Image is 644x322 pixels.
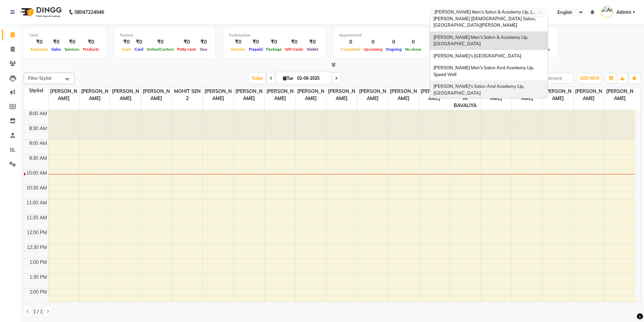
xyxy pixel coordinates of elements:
div: 2:00 PM [28,289,48,296]
span: Petty cash [175,47,198,52]
div: 0 [403,38,423,46]
div: ₹0 [29,38,50,46]
span: Upcoming [362,47,384,52]
span: 1 / 1 [33,308,43,315]
div: ₹0 [120,38,133,46]
span: Tue [281,76,295,81]
div: 1:30 PM [28,274,48,281]
div: 12:00 PM [25,229,48,236]
ng-dropdown-panel: Options list [430,17,548,98]
span: Cash [120,47,133,52]
span: [PERSON_NAME] [604,87,635,103]
div: 8:00 AM [28,110,48,117]
span: Today [249,73,266,83]
span: Gift Cards [283,47,305,52]
span: Ongoing [384,47,403,52]
div: 12:30 PM [25,244,48,251]
button: ADD NEW [578,74,601,83]
span: [PERSON_NAME] Men's Salon & Academy Llp, [GEOGRAPHIC_DATA] [433,34,529,47]
div: ₹0 [247,38,264,46]
span: [PERSON_NAME] [203,87,233,103]
div: Finance [120,32,210,38]
span: [PERSON_NAME] [265,87,295,103]
div: 0 [362,38,384,46]
span: Expenses [29,47,50,52]
span: [PERSON_NAME]'s [GEOGRAPHIC_DATA] [433,53,521,58]
div: 9:30 AM [28,155,48,162]
input: 2025-09-02 [295,73,329,83]
span: [PERSON_NAME] [543,87,573,103]
div: ₹0 [198,38,210,46]
div: ₹0 [305,38,320,46]
div: ₹0 [229,38,247,46]
div: 1:00 PM [28,259,48,266]
span: Prepaid [247,47,264,52]
div: ₹0 [81,38,101,46]
span: [PERSON_NAME] [327,87,357,103]
div: Redemption [229,32,320,38]
span: [PERSON_NAME] [79,87,110,103]
div: Stylist [24,87,48,94]
span: [PERSON_NAME] [295,87,326,103]
span: Package [264,47,283,52]
span: [PERSON_NAME] [234,87,264,103]
span: [PERSON_NAME] [574,87,604,103]
div: 9:00 AM [28,140,48,147]
span: Online/Custom [145,47,175,52]
span: No show [403,47,423,52]
span: [PERSON_NAME] [419,87,450,103]
div: 0 [339,38,362,46]
span: Card [133,47,145,52]
span: Admin [616,9,631,16]
span: Due [198,47,209,52]
div: 11:00 AM [25,199,48,206]
span: Products [81,47,101,52]
span: Filter Stylist [28,75,52,81]
span: ADD NEW [579,76,599,81]
div: 11:30 AM [25,214,48,221]
span: Voucher [229,47,247,52]
div: 10:30 AM [25,184,48,192]
span: Completed [339,47,362,52]
span: Wallet [305,47,320,52]
div: ₹0 [50,38,63,46]
div: ₹0 [264,38,283,46]
div: ₹0 [63,38,81,46]
div: Total [29,32,101,38]
div: 10:00 AM [25,170,48,177]
img: Admin [601,6,613,18]
span: [PERSON_NAME] [49,87,79,103]
div: Appointment [339,32,423,38]
span: [PERSON_NAME] Men's Salon And Academy Llp, Speed Well [433,65,535,77]
span: SANDIPBHAI BAVALIYA [450,87,480,110]
span: [PERSON_NAME]'s Salon And Academy Llp, [GEOGRAPHIC_DATA] [433,83,525,96]
div: ₹0 [175,38,198,46]
span: [PERSON_NAME] [110,87,141,103]
div: ₹0 [133,38,145,46]
span: Sales [50,47,63,52]
span: [PERSON_NAME] [357,87,388,103]
div: ₹0 [145,38,175,46]
div: 8:30 AM [28,125,48,132]
b: 08047224946 [74,3,104,22]
span: [PERSON_NAME] [141,87,172,103]
div: 0 [384,38,403,46]
img: logo [17,3,64,22]
span: Services [63,47,81,52]
div: ₹0 [283,38,305,46]
span: MOHIT SEN 2 [172,87,202,103]
span: [PERSON_NAME] [388,87,419,103]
